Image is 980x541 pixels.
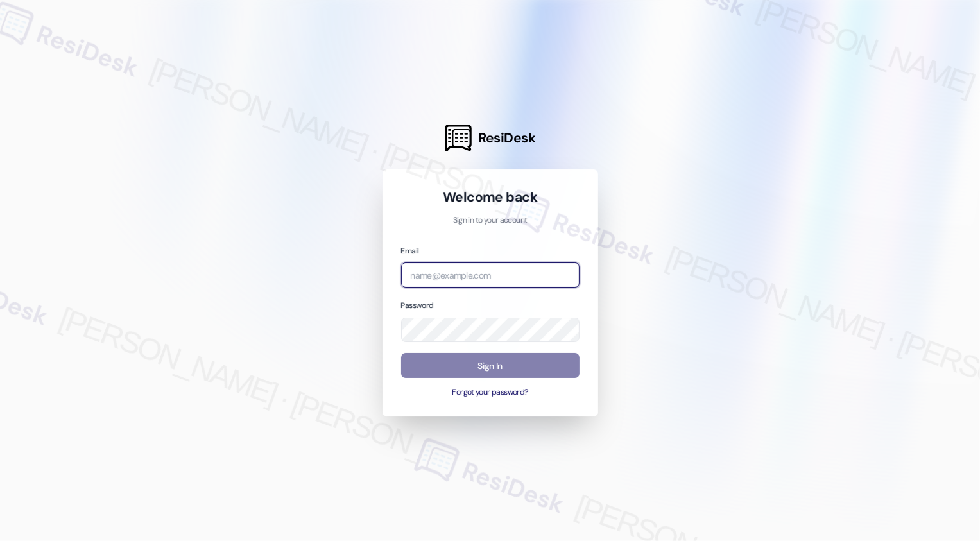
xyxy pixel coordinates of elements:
[401,300,434,311] label: Password
[401,353,580,378] button: Sign In
[401,215,580,227] p: Sign in to your account
[445,125,472,151] img: ResiDesk Logo
[478,129,535,147] span: ResiDesk
[401,188,580,206] h1: Welcome back
[401,387,580,399] button: Forgot your password?
[401,246,419,256] label: Email
[401,262,580,288] input: name@example.com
